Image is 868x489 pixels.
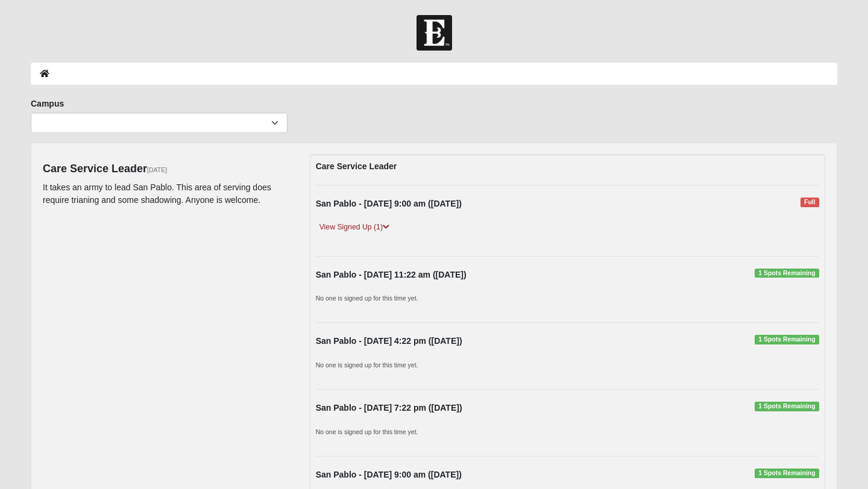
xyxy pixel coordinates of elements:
span: 1 Spots Remaining [755,469,819,478]
label: Campus [31,98,64,110]
small: No one is signed up for this time yet. [316,361,418,369]
span: 1 Spots Remaining [755,402,819,411]
small: [DATE] [147,166,167,173]
strong: San Pablo - [DATE] 9:00 am ([DATE]) [316,470,462,479]
span: Full [800,198,819,207]
small: No one is signed up for this time yet. [316,428,418,435]
strong: San Pablo - [DATE] 4:22 pm ([DATE]) [316,336,462,346]
p: It takes an army to lead San Pablo. This area of serving does require trianing and some shadowing... [43,181,292,207]
strong: San Pablo - [DATE] 9:00 am ([DATE]) [316,199,462,208]
strong: Care Service Leader [316,161,397,171]
img: Church of Eleven22 Logo [417,15,452,51]
strong: San Pablo - [DATE] 11:22 am ([DATE]) [316,270,467,279]
span: 1 Spots Remaining [755,269,819,278]
strong: San Pablo - [DATE] 7:22 pm ([DATE]) [316,403,462,413]
span: 1 Spots Remaining [755,335,819,344]
small: No one is signed up for this time yet. [316,294,418,302]
a: View Signed Up (1) [316,221,393,234]
h4: Care Service Leader [43,163,292,176]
